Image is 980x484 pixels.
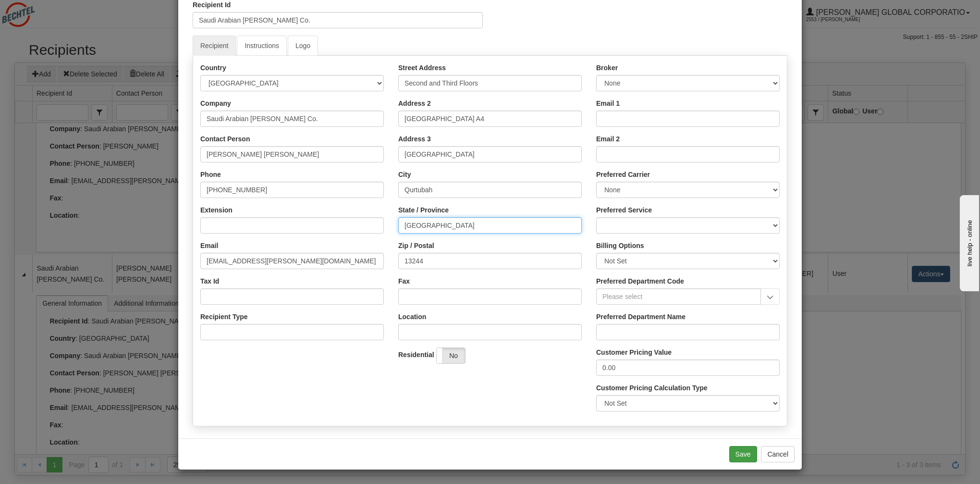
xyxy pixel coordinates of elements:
label: Address 2 [398,99,431,108]
label: Email 1 [596,99,620,108]
label: Tax Id [200,276,219,286]
label: State / Province [398,205,449,215]
label: Street Address [398,63,446,73]
label: Extension [200,205,233,215]
label: Billing Options [596,241,644,250]
label: Location [398,312,426,322]
label: Recipient Type [200,312,248,322]
button: Save [729,446,757,462]
label: Customer Pricing Value [596,347,672,357]
a: Recipient [193,36,236,56]
label: Zip / Postal [398,241,434,250]
label: Country [200,63,226,73]
label: Preferred Carrier [596,170,650,179]
label: Contact Person [200,134,250,144]
label: Email [200,241,218,250]
label: No [437,348,465,363]
div: live help - online [7,8,89,15]
input: Please select [596,288,761,305]
label: Preferred Department Code [596,276,684,286]
label: Broker [596,63,618,73]
iframe: chat widget [958,193,979,291]
label: Fax [398,276,410,286]
label: Phone [200,170,221,179]
button: Cancel [761,446,795,462]
a: Logo [288,36,318,56]
label: Preferred Service [596,205,652,215]
label: Customer Pricing Calculation Type [596,383,708,393]
label: Address 3 [398,134,431,144]
label: Company [200,99,231,108]
label: Preferred Department Name [596,312,686,322]
label: City [398,170,411,179]
label: Email 2 [596,134,620,144]
a: Instructions [237,36,287,56]
label: Residential [398,350,434,360]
